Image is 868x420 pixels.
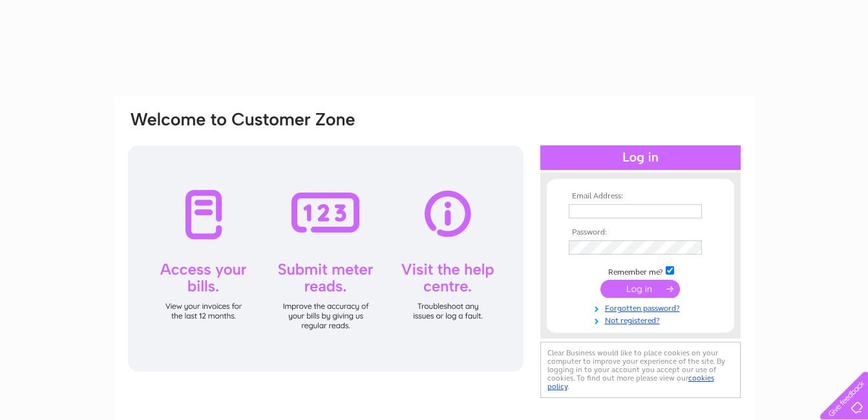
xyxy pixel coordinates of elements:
[540,342,741,398] div: Clear Business would like to place cookies on your computer to improve your experience of the sit...
[547,373,714,391] a: cookies policy
[566,228,715,237] th: Password:
[600,280,680,298] input: Submit
[566,192,715,201] th: Email Address:
[569,301,715,313] a: Forgotten password?
[566,264,715,277] td: Remember me?
[569,313,715,326] a: Not registered?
